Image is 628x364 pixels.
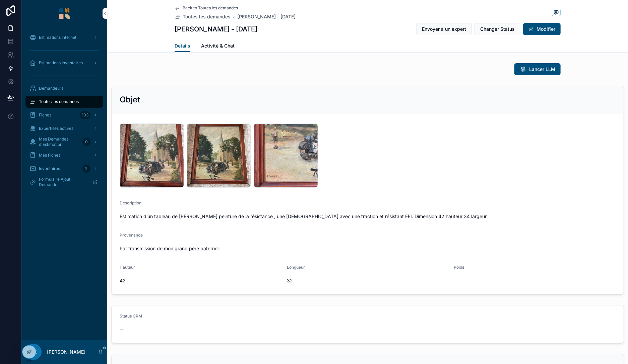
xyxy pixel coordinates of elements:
[175,13,231,20] a: Toutes les demandes
[25,176,103,188] a: Formulaire Ajout Demande
[201,42,235,49] span: Activité & Chat
[120,233,143,238] span: Provenance
[25,31,103,43] a: Estimations Internet
[39,35,76,40] span: Estimations Internet
[25,149,103,161] a: Mes Fiches
[183,5,238,11] span: Back to Toutes les demandes
[175,5,238,11] a: Back to Toutes les demandes
[80,111,90,119] div: 103
[39,166,60,171] span: Inventaires
[59,8,70,19] img: App logo
[175,42,190,49] span: Details
[201,40,235,53] a: Activité & Chat
[25,136,103,148] a: Mes Demandes d'Estimation0
[475,23,520,35] button: Changer Status
[39,136,80,147] span: Mes Demandes d'Estimation
[25,57,103,69] a: Estimations Inventaires
[175,24,257,34] h1: [PERSON_NAME] - [DATE]
[25,82,103,94] a: Demandeurs
[39,86,63,91] span: Demandeurs
[287,265,305,270] span: Longueur
[25,109,103,121] a: Fiches103
[237,13,296,20] a: [PERSON_NAME] - [DATE]
[480,26,515,32] span: Changer Status
[25,122,103,134] a: Expertises actives
[454,265,464,270] span: Poids
[120,265,135,270] span: Hauteur
[416,23,472,35] button: Envoyer à un expert
[183,13,231,20] span: Toutes les demandes
[454,277,458,284] span: --
[39,126,73,131] span: Expertises actives
[287,277,449,284] span: 32
[25,96,103,108] a: Toutes les demandes
[39,177,87,187] span: Formulaire Ajout Demande
[25,163,103,175] a: Inventaires2
[422,26,466,32] span: Envoyer à un expert
[82,165,90,173] div: 2
[120,245,616,252] span: Par transmission de mon grand père paternel.
[120,200,141,205] span: Description
[21,27,107,197] div: scrollable content
[82,138,90,146] div: 0
[39,60,83,66] span: Estimations Inventaires
[120,213,616,220] span: Estimation d’un tableau de [PERSON_NAME] peinture de la résistance , une [DEMOGRAPHIC_DATA] avec ...
[514,63,561,75] button: Lancer LLM
[39,153,60,158] span: Mes Fiches
[523,23,561,35] button: Modifier
[39,112,51,118] span: Fiches
[47,349,85,355] p: [PERSON_NAME]
[120,313,142,318] span: Status CRM
[529,66,555,73] span: Lancer LLM
[175,40,190,53] a: Details
[120,326,124,333] span: --
[120,277,281,284] span: 42
[120,94,140,105] h2: Objet
[39,99,79,104] span: Toutes les demandes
